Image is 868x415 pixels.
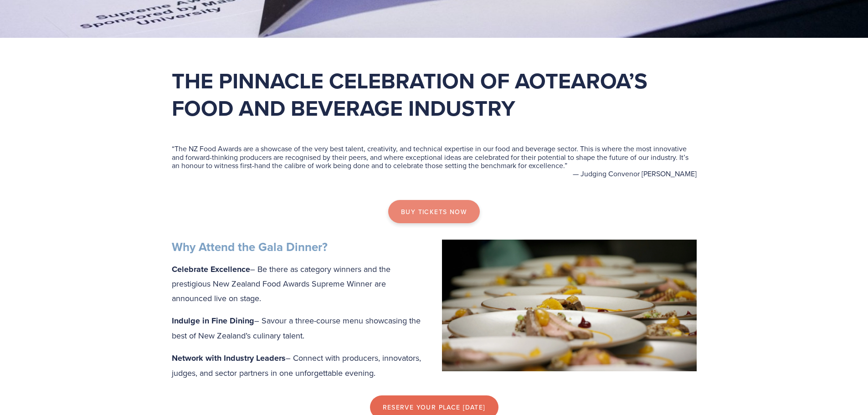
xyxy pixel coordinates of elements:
h1: The pinnacle celebration of Aotearoa’s food and beverage industry [172,67,697,122]
p: – Savour a three-course menu showcasing the best of New Zealand’s culinary talent. [172,313,697,343]
strong: Celebrate Excellence [172,263,250,275]
strong: Why Attend the Gala Dinner? [172,238,328,256]
blockquote: The NZ Food Awards are a showcase of the very best talent, creativity, and technical expertise in... [172,144,697,169]
figcaption: — Judging Convenor [PERSON_NAME] [172,169,697,178]
a: Buy tickets now [388,200,480,224]
strong: Indulge in Fine Dining [172,315,254,327]
span: “ [172,143,175,154]
p: – Be there as category winners and the prestigious New Zealand Food Awards Supreme Winner are ann... [172,262,697,306]
strong: Network with Industry Leaders [172,352,286,364]
span: ” [565,160,567,170]
p: – Connect with producers, innovators, judges, and sector partners in one unforgettable evening. [172,351,697,380]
